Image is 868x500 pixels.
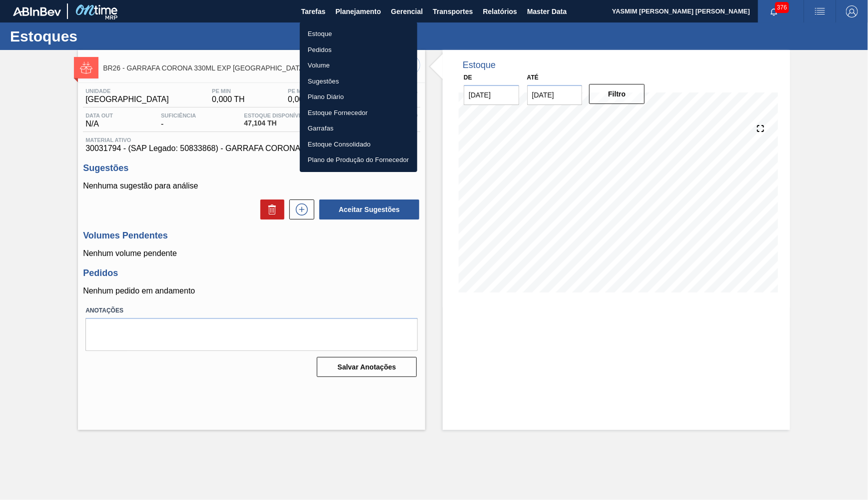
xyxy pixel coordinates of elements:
a: Plano Diário [300,89,417,105]
a: Estoque Fornecedor [300,105,417,121]
a: Sugestões [300,73,417,89]
a: Plano de Produção do Fornecedor [300,152,417,168]
a: Garrafas [300,120,417,136]
a: Pedidos [300,42,417,58]
a: Estoque [300,26,417,42]
a: Volume [300,57,417,73]
a: Estoque Consolidado [300,136,417,152]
